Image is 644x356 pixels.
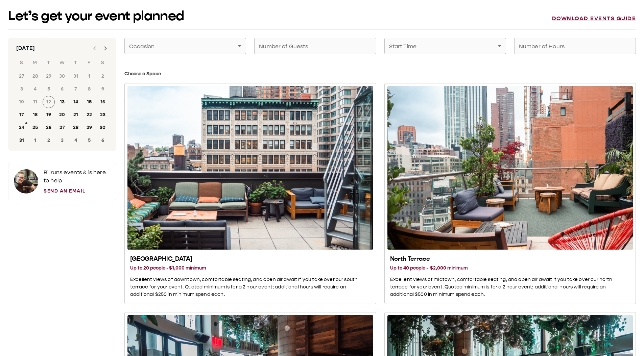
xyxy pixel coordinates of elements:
[70,109,82,121] button: 21
[56,109,68,121] button: 20
[43,109,55,121] button: 19
[70,56,82,70] span: Thursday
[56,134,68,147] button: 3
[43,122,55,134] button: 26
[16,109,28,121] button: 17
[97,109,109,121] button: 23
[83,134,95,147] button: 5
[97,96,109,108] button: 16
[29,134,41,147] button: 1
[97,134,109,147] button: 6
[97,122,109,134] button: 30
[83,56,95,70] span: Friday
[70,134,82,147] button: 4
[16,56,28,70] span: Sunday
[390,264,630,272] h3: Up to 40 people · $2,000 minimum
[56,56,68,70] span: Wednesday
[390,276,630,298] p: Excellent views of midtown, comfortable seating, and open air await if you take over our north te...
[83,122,95,134] button: 29
[16,134,28,147] button: 31
[124,70,636,78] h3: Choose a Space
[384,83,636,304] button: North Terrace
[552,15,636,22] a: Download events guide
[124,83,376,304] button: South Terrace
[29,122,41,134] button: 25
[29,109,41,121] button: 18
[70,96,82,108] button: 14
[99,42,112,55] button: Next month
[8,8,184,24] h1: Let’s get your event planned
[56,96,68,108] button: 13
[130,255,371,263] h2: [GEOGRAPHIC_DATA]
[44,187,111,195] a: Send an Email
[16,44,35,52] div: [DATE]
[16,122,28,134] button: 24
[43,56,55,70] span: Tuesday
[70,122,82,134] button: 28
[97,56,109,70] span: Saturday
[83,96,95,108] button: 15
[130,276,371,298] p: Excellent views of downtown, comfortable seating, and open air await if you take over our south t...
[29,56,41,70] span: Monday
[390,255,630,263] h2: North Terrace
[83,109,95,121] button: 22
[56,122,68,134] button: 27
[44,169,111,185] p: Bill runs events & is here to help
[43,134,55,147] button: 2
[130,264,371,272] h3: Up to 20 people · $1,000 minimum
